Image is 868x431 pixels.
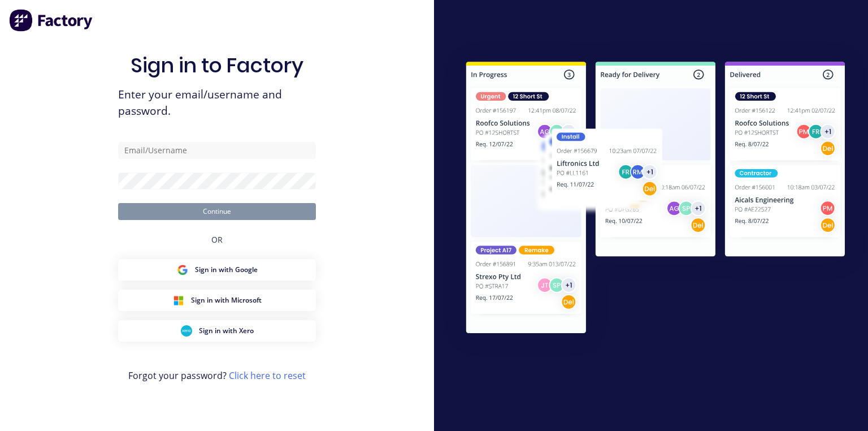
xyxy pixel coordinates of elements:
[191,295,262,305] span: Sign in with Microsoft
[118,259,316,281] button: Google Sign inSign in with Google
[443,41,868,358] img: Sign in
[118,290,316,311] button: Microsoft Sign inSign in with Microsoft
[211,220,223,259] div: OR
[131,53,303,77] h1: Sign in to Factory
[199,326,254,336] span: Sign in with Xero
[9,9,94,32] img: Factory
[128,369,306,382] span: Forgot your password?
[177,264,188,275] img: Google Sign in
[229,369,306,382] a: Click here to reset
[118,87,316,119] span: Enter your email/username and password.
[181,325,192,337] img: Xero Sign in
[195,265,258,275] span: Sign in with Google
[118,320,316,342] button: Xero Sign inSign in with Xero
[118,203,316,220] button: Continue
[173,295,184,306] img: Microsoft Sign in
[118,142,316,159] input: Email/Username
